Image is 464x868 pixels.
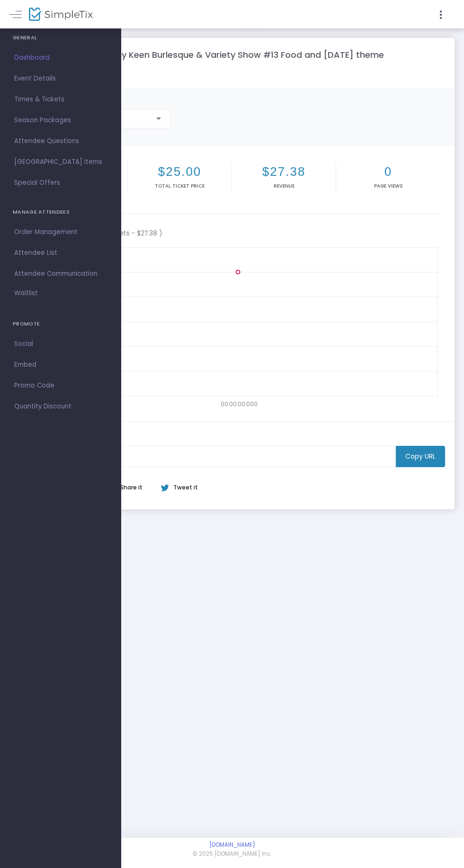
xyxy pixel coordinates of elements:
[14,93,107,106] span: Times & Tickets
[24,48,384,61] m-panel-title: PEACHY QUEEN's Peachy Keen Burlesque & Variety Show #13 Food and [DATE] theme
[14,359,107,371] span: Embed
[193,850,271,859] span: © 2025 [DOMAIN_NAME] Inc.
[13,203,108,222] h4: MANAGE ATTENDEES
[130,182,230,190] p: Total Ticket Price
[14,114,107,127] span: Season Packages
[338,182,438,190] p: Page Views
[396,446,445,467] m-button: Copy URL
[14,156,107,168] span: [GEOGRAPHIC_DATA] Items
[209,841,255,849] a: [DOMAIN_NAME]
[14,268,107,280] span: Attendee Communication
[338,164,438,179] h2: 0
[14,226,107,238] span: Order Management
[14,338,107,350] span: Social
[102,483,161,492] div: Share it
[14,380,107,392] span: Promo Code
[234,182,334,190] p: Revenue
[152,483,203,492] div: Tweet it
[234,164,334,179] h2: $27.38
[13,28,108,47] h4: GENERAL
[14,400,107,413] span: Quantity Discount
[221,400,258,408] text: 00:00:00.000
[130,164,230,179] h2: $25.00
[14,52,107,64] span: Dashboard
[14,289,38,298] span: Waitlist
[14,135,107,147] span: Attendee Questions
[13,315,108,334] h4: PROMOTE
[14,247,107,259] span: Attendee List
[14,72,107,85] span: Event Details
[14,177,107,189] span: Special Offers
